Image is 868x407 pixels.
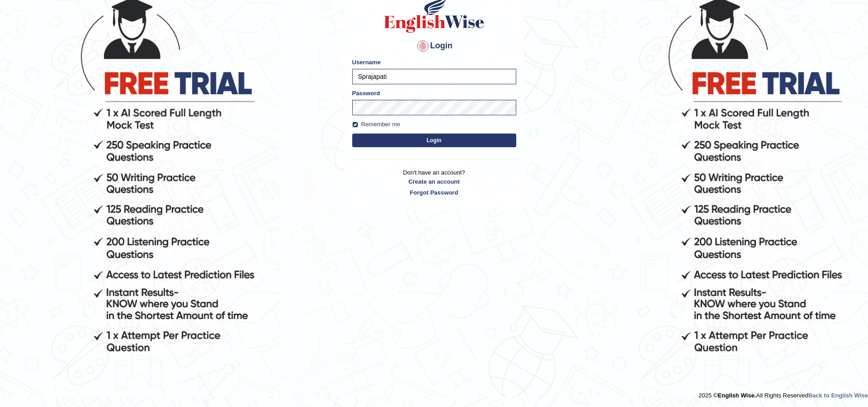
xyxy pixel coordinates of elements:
[352,120,401,129] label: Remember me
[352,89,380,98] label: Password
[352,168,516,196] p: Don't have an account?
[352,39,516,53] h4: Login
[352,177,516,186] a: Create an account
[808,392,868,399] a: Back to English Wise
[352,122,358,128] input: Remember me
[718,392,756,399] strong: English Wise.
[352,134,516,147] button: Login
[352,58,381,67] label: Username
[699,386,868,400] div: 2025 © All Rights Reserved
[352,188,516,197] a: Forgot Password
